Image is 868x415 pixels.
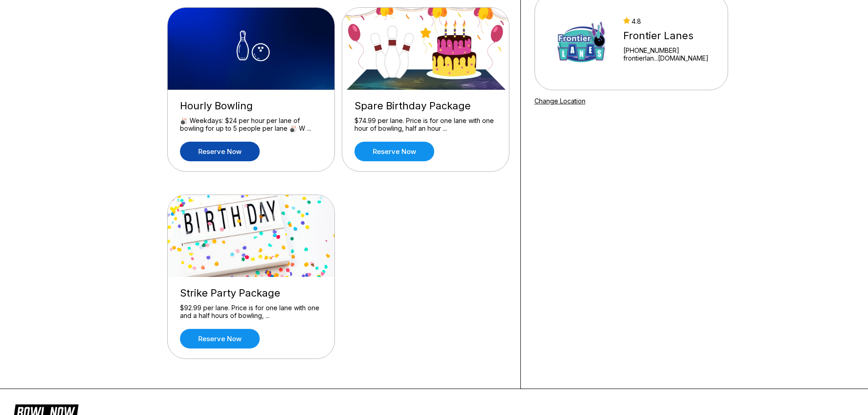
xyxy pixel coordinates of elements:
div: Frontier Lanes [623,30,709,42]
div: 🎳 Weekdays: $24 per hour per lane of bowling for up to 5 people per lane 🎳 W ... [180,117,322,133]
div: [PHONE_NUMBER] [623,46,709,54]
a: Reserve now [180,142,260,161]
a: Change Location [534,97,586,105]
img: Strike Party Package [168,195,335,277]
a: Reserve now [180,329,260,348]
img: Spare Birthday Package [342,8,510,90]
div: Spare Birthday Package [354,100,497,112]
a: frontierlan...[DOMAIN_NAME] [623,54,709,62]
div: 4.8 [623,17,709,25]
div: Hourly Bowling [180,100,322,112]
div: $74.99 per lane. Price is for one lane with one hour of bowling, half an hour ... [354,117,497,133]
div: $92.99 per lane. Price is for one lane with one and a half hours of bowling, ... [180,304,322,320]
a: Reserve now [354,142,434,161]
img: Frontier Lanes [547,8,615,76]
div: Strike Party Package [180,287,322,299]
img: Hourly Bowling [168,8,335,90]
